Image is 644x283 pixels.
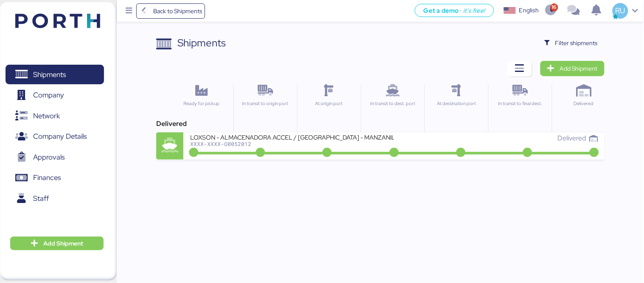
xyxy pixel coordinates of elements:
[237,100,293,107] div: In transit to origin port
[540,61,605,76] a: Add Shipment
[190,141,394,147] div: XXXX-XXXX-O0052012
[556,100,612,107] div: Delivered
[616,5,625,16] span: RU
[33,130,87,143] span: Company Details
[6,86,104,105] a: Company
[33,110,60,122] span: Network
[6,106,104,126] a: Network
[33,69,66,81] span: Shipments
[6,147,104,167] a: Approvals
[6,189,104,208] a: Staff
[492,100,548,107] div: In transit to final dest.
[33,151,65,163] span: Approvals
[173,100,230,107] div: Ready for pickup
[365,100,421,107] div: In transit to dest. port
[519,6,539,15] div: English
[555,38,598,48] span: Filter shipments
[301,100,357,107] div: At origin port
[33,89,64,101] span: Company
[136,3,205,19] a: Back to Shipments
[6,168,104,188] a: Finances
[538,35,605,51] button: Filter shipments
[558,134,586,143] span: Delivered
[190,133,394,140] div: LOXSON - ALMACENADORA ACCEL / [GEOGRAPHIC_DATA] - MANZANILLO / MBL: COSU6424746700 - HBL: CSSE250...
[153,6,202,16] span: Back to Shipments
[122,4,136,18] button: Menu
[560,63,598,74] span: Add Shipment
[10,237,104,250] button: Add Shipment
[6,65,104,84] a: Shipments
[43,238,83,249] span: Add Shipment
[33,192,49,205] span: Staff
[33,172,61,184] span: Finances
[6,127,104,146] a: Company Details
[178,35,226,51] div: Shipments
[428,100,484,107] div: At destination port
